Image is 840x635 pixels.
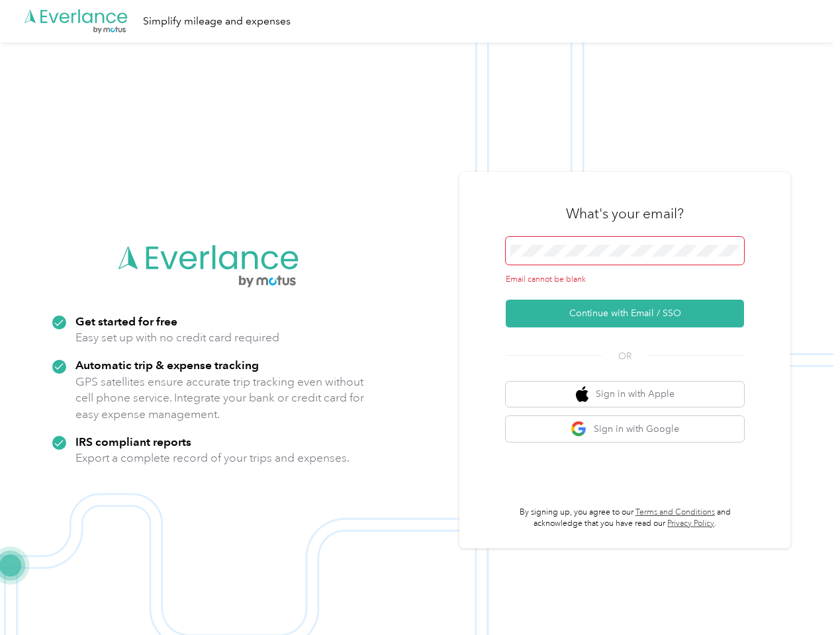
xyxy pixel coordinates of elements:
button: apple logoSign in with Apple [506,382,744,407]
div: Email cannot be blank [506,274,744,286]
h3: What's your email? [566,204,684,223]
p: GPS satellites ensure accurate trip tracking even without cell phone service. Integrate your bank... [75,374,365,423]
img: google logo [571,421,587,437]
button: google logoSign in with Google [506,416,744,442]
a: Privacy Policy [667,519,714,529]
button: Continue with Email / SSO [506,300,744,327]
img: apple logo [576,386,589,403]
p: Export a complete record of your trips and expenses. [75,450,350,466]
span: OR [602,349,648,363]
div: Simplify mileage and expenses [143,13,291,30]
p: Easy set up with no credit card required [75,329,279,346]
a: Terms and Conditions [635,507,715,517]
strong: Get started for free [75,314,177,328]
strong: IRS compliant reports [75,435,191,448]
strong: Automatic trip & expense tracking [75,358,259,372]
p: By signing up, you agree to our and acknowledge that you have read our . [506,507,744,530]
